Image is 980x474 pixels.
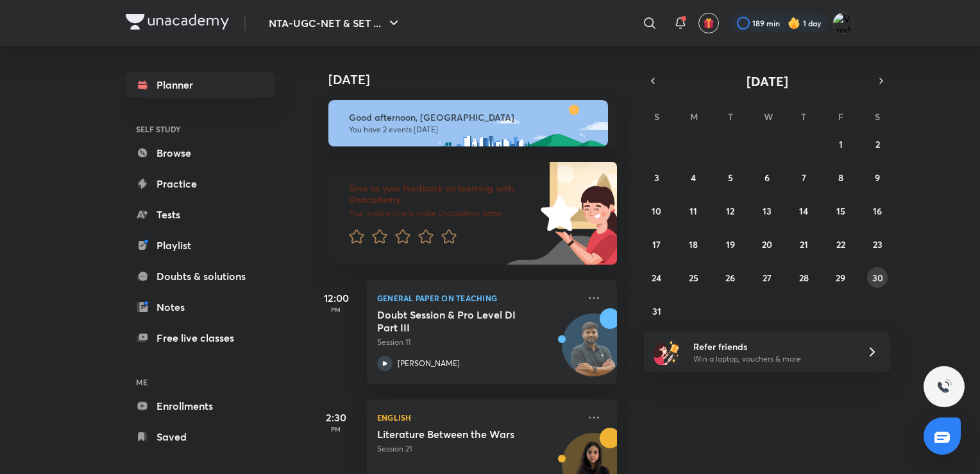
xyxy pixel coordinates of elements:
[646,301,667,321] button: August 31, 2025
[728,171,733,184] abbr: August 5, 2025
[126,371,275,393] h6: ME
[831,134,851,154] button: August 1, 2025
[689,272,698,284] abbr: August 25, 2025
[654,339,680,365] img: referral
[683,267,704,288] button: August 25, 2025
[683,234,704,254] button: August 18, 2025
[646,167,667,188] button: August 3, 2025
[720,267,741,288] button: August 26, 2025
[693,353,851,365] p: Win a laptop, vouchers & more
[747,73,788,90] span: [DATE]
[691,171,696,184] abbr: August 4, 2025
[720,200,741,221] button: August 12, 2025
[867,234,888,254] button: August 23, 2025
[126,171,275,197] a: Practice
[683,167,704,188] button: August 4, 2025
[793,200,814,221] button: August 14, 2025
[763,272,772,284] abbr: August 27, 2025
[377,308,537,334] h5: Doubt Session & Pro Level DI Part III
[126,393,275,419] a: Enrollments
[349,182,536,206] h6: Give us your feedback on learning with Unacademy
[726,205,734,217] abbr: August 12, 2025
[799,205,808,217] abbr: August 14, 2025
[873,205,882,217] abbr: August 16, 2025
[377,337,579,348] p: Session 11
[646,200,667,221] button: August 10, 2025
[690,110,698,123] abbr: Monday
[377,443,579,455] p: Session 21
[726,238,735,250] abbr: August 19, 2025
[662,72,872,90] button: [DATE]
[802,171,806,184] abbr: August 7, 2025
[725,272,735,284] abbr: August 26, 2025
[801,110,806,123] abbr: Thursday
[377,410,579,425] p: English
[261,10,409,36] button: NTA-UGC-NET & SET ...
[652,305,661,317] abbr: August 31, 2025
[764,110,773,123] abbr: Wednesday
[654,171,659,184] abbr: August 3, 2025
[689,238,698,250] abbr: August 18, 2025
[562,320,624,382] img: Avatar
[799,272,809,284] abbr: August 28, 2025
[838,171,843,184] abbr: August 8, 2025
[126,424,275,450] a: Saved
[839,138,843,150] abbr: August 1, 2025
[867,267,888,288] button: August 30, 2025
[793,267,814,288] button: August 28, 2025
[793,167,814,188] button: August 7, 2025
[126,325,275,351] a: Free live classes
[757,200,777,221] button: August 13, 2025
[646,267,667,288] button: August 24, 2025
[836,238,845,250] abbr: August 22, 2025
[836,272,845,284] abbr: August 29, 2025
[875,138,880,150] abbr: August 2, 2025
[126,72,275,98] a: Planner
[765,171,770,184] abbr: August 6, 2025
[654,110,659,123] abbr: Sunday
[693,340,851,353] h6: Refer friends
[875,110,880,123] abbr: Saturday
[652,205,661,217] abbr: August 10, 2025
[377,428,537,441] h5: Literature Between the Wars
[757,167,777,188] button: August 6, 2025
[831,267,851,288] button: August 29, 2025
[126,202,275,227] a: Tests
[703,17,714,29] img: avatar
[793,234,814,254] button: August 21, 2025
[126,233,275,258] a: Playlist
[646,234,667,254] button: August 17, 2025
[800,238,808,250] abbr: August 21, 2025
[652,238,661,250] abbr: August 17, 2025
[831,234,851,254] button: August 22, 2025
[126,14,229,30] img: Company Logo
[720,234,741,254] button: August 19, 2025
[126,14,229,33] a: Company Logo
[873,238,883,250] abbr: August 23, 2025
[497,162,617,265] img: feedback_image
[867,167,888,188] button: August 9, 2025
[763,205,772,217] abbr: August 13, 2025
[698,13,719,33] button: avatar
[126,140,275,166] a: Browse
[349,112,596,123] h6: Good afternoon, [GEOGRAPHIC_DATA]
[377,290,579,306] p: General Paper on Teaching
[788,17,800,30] img: streak
[683,200,704,221] button: August 11, 2025
[762,238,772,250] abbr: August 20, 2025
[872,272,883,284] abbr: August 30, 2025
[328,72,630,87] h4: [DATE]
[936,379,952,394] img: ttu
[757,267,777,288] button: August 27, 2025
[126,118,275,140] h6: SELF STUDY
[757,234,777,254] button: August 20, 2025
[838,110,843,123] abbr: Friday
[720,167,741,188] button: August 5, 2025
[832,12,854,34] img: Varsha V
[126,263,275,289] a: Doubts & solutions
[867,134,888,154] button: August 2, 2025
[310,410,362,425] h5: 2:30
[126,294,275,320] a: Notes
[728,110,733,123] abbr: Tuesday
[867,200,888,221] button: August 16, 2025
